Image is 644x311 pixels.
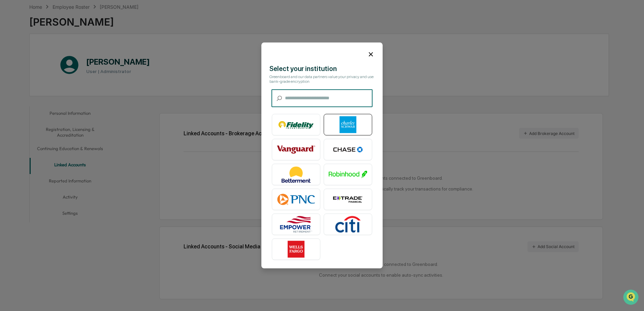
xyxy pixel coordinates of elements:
a: 🖐️Preclearance [4,82,46,94]
img: PNC [277,191,315,208]
div: 🗄️ [49,85,54,91]
span: Pylon [67,114,82,119]
p: How can we help? [7,14,123,25]
img: Empower Retirement [277,216,315,233]
div: 🖐️ [7,85,12,91]
a: 🗄️Attestations [46,82,86,94]
img: Betterment [277,166,315,183]
span: Data Lookup [13,98,42,104]
button: Start new chat [115,54,123,62]
a: Powered byPylon [47,114,82,119]
img: Wells Fargo [277,241,315,258]
img: 1746055101610-c473b297-6a78-478c-a979-82029cc54cd1 [7,51,19,64]
span: Attestations [56,85,84,92]
div: 🔎 [7,98,12,104]
iframe: Open customer support [622,289,641,307]
img: Chase [329,141,367,158]
img: Charles Schwab [329,116,367,133]
div: We're available if you need us! [23,58,85,64]
a: 🔎Data Lookup [4,95,45,107]
img: Vanguard [277,141,315,158]
span: Preclearance [13,85,43,92]
img: Citibank [329,216,367,233]
div: Greenboard and our data partners value your privacy and use bank-grade encryption [269,75,375,84]
div: Select your institution [269,65,375,73]
img: Robinhood [329,166,367,183]
div: Start new chat [23,51,110,58]
img: E*TRADE [329,191,367,208]
img: Fidelity Investments [277,116,315,133]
